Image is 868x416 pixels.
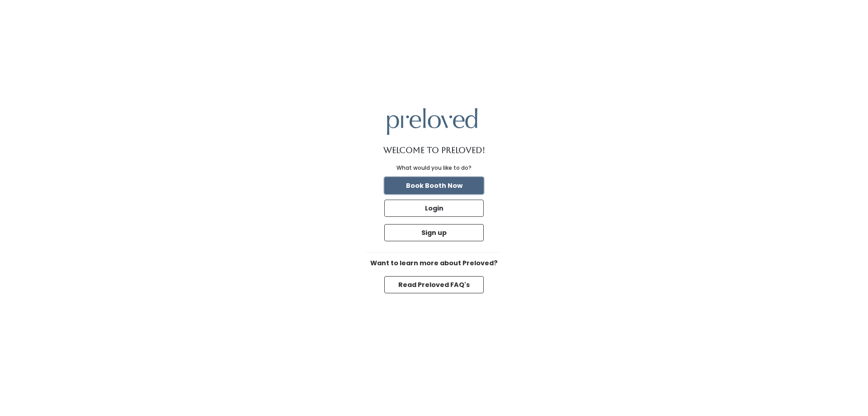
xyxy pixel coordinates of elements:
[383,146,485,155] h1: Welcome to Preloved!
[384,177,484,194] button: Book Booth Now
[384,224,484,241] button: Sign up
[387,108,477,135] img: preloved logo
[396,164,472,172] div: What would you like to do?
[382,222,486,243] a: Sign up
[384,276,484,293] button: Read Preloved FAQ's
[366,260,502,267] h6: Want to learn more about Preloved?
[384,200,484,217] button: Login
[382,198,486,219] a: Login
